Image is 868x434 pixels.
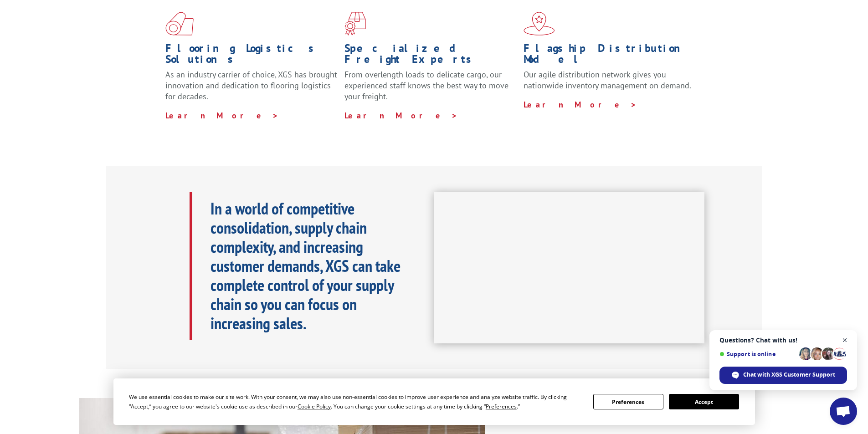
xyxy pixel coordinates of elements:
span: Cookie Policy [298,403,331,410]
span: Close chat [839,335,851,346]
span: Preferences [486,403,517,410]
img: xgs-icon-focused-on-flooring-red [344,12,366,36]
span: Our agile distribution network gives you nationwide inventory management on demand. [524,69,691,91]
p: From overlength loads to delicate cargo, our experienced staff knows the best way to move your fr... [344,69,517,110]
a: Learn More > [524,99,637,110]
div: Cookie Consent Prompt [113,378,755,425]
b: In a world of competitive consolidation, supply chain complexity, and increasing customer demands... [211,198,401,334]
h1: Flooring Logistics Solutions [165,43,338,69]
img: xgs-icon-total-supply-chain-intelligence-red [165,12,194,36]
button: Accept [669,394,739,409]
span: Support is online [719,351,796,357]
h1: Specialized Freight Experts [344,43,517,69]
iframe: XGS Logistics Solutions [434,192,704,344]
div: Chat with XGS Customer Support [719,367,847,384]
img: xgs-icon-flagship-distribution-model-red [524,12,555,36]
span: As an industry carrier of choice, XGS has brought innovation and dedication to flooring logistics... [165,69,337,102]
a: Learn More > [344,110,458,121]
h1: Flagship Distribution Model [524,43,696,69]
button: Preferences [593,394,663,409]
a: Learn More > [165,110,279,121]
div: Open chat [830,398,857,425]
span: Chat with XGS Customer Support [743,371,835,379]
span: Questions? Chat with us! [719,337,847,344]
div: We use essential cookies to make our site work. With your consent, we may also use non-essential ... [129,392,582,411]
